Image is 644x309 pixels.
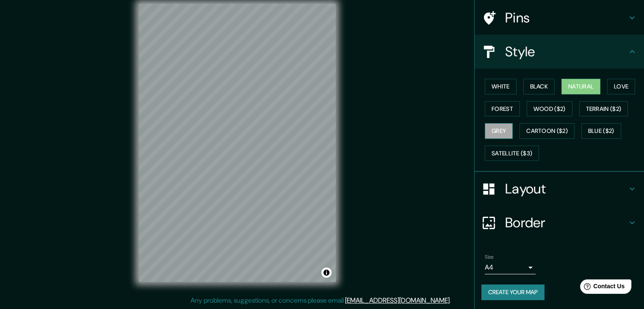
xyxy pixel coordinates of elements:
[485,79,517,94] button: White
[475,35,644,69] div: Style
[191,295,451,306] p: Any problems, suggestions, or concerns please email .
[505,180,627,197] h4: Layout
[579,101,628,117] button: Terrain ($2)
[452,295,454,306] div: .
[485,146,539,161] button: Satellite ($3)
[475,206,644,240] div: Border
[581,123,621,139] button: Blue ($2)
[481,284,544,300] button: Create your map
[485,261,536,274] div: A4
[321,268,332,278] button: Toggle attribution
[505,43,627,60] h4: Style
[505,214,627,231] h4: Border
[345,296,450,305] a: [EMAIL_ADDRESS][DOMAIN_NAME]
[485,101,520,117] button: Forest
[485,254,494,261] label: Size
[523,79,555,94] button: Black
[451,295,452,306] div: .
[505,9,627,26] h4: Pins
[139,4,336,282] canvas: Map
[475,172,644,206] div: Layout
[527,101,572,117] button: Wood ($2)
[561,79,600,94] button: Natural
[520,123,575,139] button: Cartoon ($2)
[485,123,513,139] button: Grey
[607,79,635,94] button: Love
[569,276,635,300] iframe: Help widget launcher
[475,1,644,35] div: Pins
